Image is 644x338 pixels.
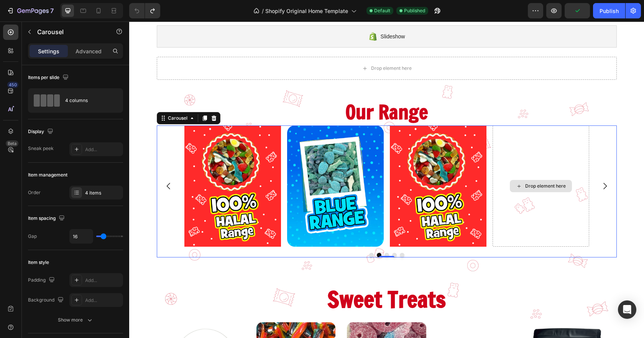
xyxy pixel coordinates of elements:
div: Publish [600,7,619,15]
div: Beta [6,140,18,147]
p: Settings [38,47,59,55]
div: Drop element here [242,44,283,50]
div: Drop element here [396,162,437,168]
button: Dot [263,231,268,236]
span: / [262,7,264,15]
button: Dot [240,231,245,236]
div: Add... [85,146,121,153]
div: Gap [28,233,37,240]
div: 4 columns [65,92,112,109]
div: Padding [28,275,56,285]
p: Advanced [76,47,102,55]
p: Carousel [37,27,102,36]
iframe: Design area [129,21,644,338]
div: Item management [28,171,67,178]
button: Carousel Back Arrow [29,154,50,175]
div: Items per slide [28,73,70,83]
div: Add... [85,297,121,304]
button: Publish [593,3,625,18]
div: Background [28,295,65,305]
div: Order [28,189,41,196]
div: Open Intercom Messenger [618,300,636,319]
div: Carousel [37,93,60,100]
div: Display [28,127,55,137]
button: 7 [3,3,57,18]
div: Item style [28,259,49,266]
div: Sneak peek [28,145,54,152]
button: Show more [28,313,123,327]
div: Item spacing [28,213,66,224]
button: Carousel Next Arrow [465,154,486,175]
button: Dot [255,231,260,236]
div: Add... [85,277,121,284]
div: 4 items [85,190,121,196]
button: Dot [271,231,275,236]
span: Shopify Original Home Template [265,7,348,15]
h2: Sweet Treats [37,263,478,293]
span: Published [404,7,425,14]
img: gempages_553068501309326464-ef4b10e0-ca6e-4cf5-97c5-0a0d66e1cc34.png [158,104,255,225]
input: Auto [70,229,93,243]
button: Dot [248,231,252,236]
div: Show more [58,316,94,324]
div: 450 [7,82,18,88]
span: Default [374,7,390,14]
img: gempages_553068501309326464-ab4c9b4b-e2dd-4c85-9aeb-c86164bf6d98.png [261,104,357,225]
p: 7 [50,6,54,15]
img: gempages_553068501309326464-ab4c9b4b-e2dd-4c85-9aeb-c86164bf6d98.png [55,104,152,225]
div: Undo/Redo [129,3,160,18]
